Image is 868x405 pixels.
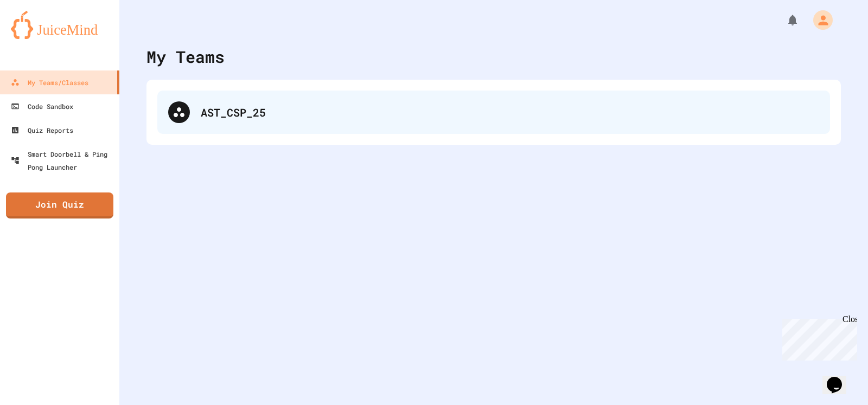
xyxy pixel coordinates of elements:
a: Join Quiz [6,192,113,218]
iframe: chat widget [822,362,857,394]
div: My Account [802,8,835,33]
div: My Teams [146,44,225,69]
div: AST_CSP_25 [157,91,830,134]
div: Code Sandbox [11,100,73,113]
div: My Notifications [766,11,802,29]
div: Chat with us now!Close [4,4,75,69]
div: Quiz Reports [11,124,73,137]
div: AST_CSP_25 [201,104,819,120]
div: My Teams/Classes [11,76,88,89]
img: logo-orange.svg [11,11,108,39]
iframe: chat widget [778,314,857,361]
div: Smart Doorbell & Ping Pong Launcher [11,147,115,173]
